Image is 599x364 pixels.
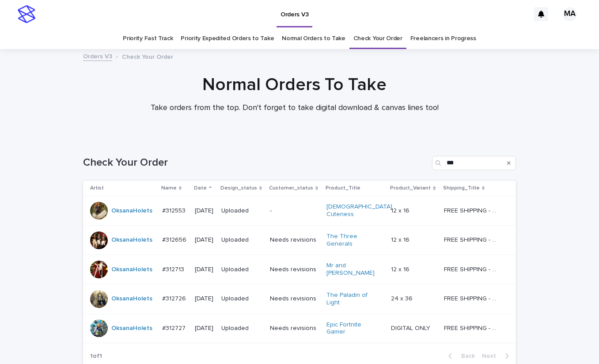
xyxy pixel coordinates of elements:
[123,28,173,49] a: Priority Fast Track
[443,183,480,193] p: Shipping_Title
[195,295,214,303] p: [DATE]
[432,156,516,170] input: Search
[83,196,516,226] tr: OksanaHolets #312553#312553 [DATE]Uploaded-[DEMOGRAPHIC_DATA] Cuteness 12 x 1612 x 16 FREE SHIPPI...
[83,314,516,343] tr: OksanaHolets #312727#312727 [DATE]UploadedNeeds revisionsEpic Fortnite Gamer DIGITAL ONLYDIGITAL ...
[111,236,152,244] a: OksanaHolets
[83,255,516,284] tr: OksanaHolets #312713#312713 [DATE]UploadedNeeds revisionsMr and [PERSON_NAME] 12 x 1612 x 16 FREE...
[111,295,152,303] a: OksanaHolets
[390,183,431,193] p: Product_Variant
[270,266,319,273] p: Needs revisions
[161,183,177,193] p: Name
[456,353,475,359] span: Back
[444,323,501,332] p: FREE SHIPPING - preview in 1-2 business days, after your approval delivery will take 5-10 b.d.
[221,207,263,215] p: Uploaded
[444,235,501,244] p: FREE SHIPPING - preview in 1-2 business days, after your approval delivery will take 5-10 b.d.
[83,156,428,169] h1: Check Your Order
[78,74,511,95] h1: Normal Orders To Take
[326,183,360,193] p: Product_Title
[220,183,257,193] p: Design_status
[162,293,188,303] p: #312726
[162,235,188,244] p: #312656
[118,103,471,113] p: Take orders from the top. Don't forget to take digital download & canvas lines too!
[441,352,478,360] button: Back
[326,233,382,248] a: The Three Generals
[194,183,207,193] p: Date
[162,205,187,215] p: #312553
[391,205,411,215] p: 12 x 16
[410,28,476,49] a: Freelancers in Progress
[221,295,263,303] p: Uploaded
[195,207,214,215] p: [DATE]
[18,5,35,23] img: stacker-logo-s-only.png
[270,325,319,332] p: Needs revisions
[83,284,516,314] tr: OksanaHolets #312726#312726 [DATE]UploadedNeeds revisionsThe Paladin of Light 24 x 3624 x 36 FREE...
[83,225,516,255] tr: OksanaHolets #312656#312656 [DATE]UploadedNeeds revisionsThe Three Generals 12 x 1612 x 16 FREE S...
[444,205,501,215] p: FREE SHIPPING - preview in 1-2 business days, after your approval delivery will take 5-10 b.d.
[270,207,319,215] p: -
[326,292,382,307] a: The Paladin of Light
[269,183,313,193] p: Customer_status
[83,51,112,61] a: Orders V3
[181,28,274,49] a: Priority Expedited Orders to Take
[482,353,501,359] span: Next
[111,325,152,332] a: OksanaHolets
[111,266,152,273] a: OksanaHolets
[326,321,382,336] a: Epic Fortnite Gamer
[444,264,501,273] p: FREE SHIPPING - preview in 1-2 business days, after your approval delivery will take 5-10 b.d.
[391,264,411,273] p: 12 x 16
[270,236,319,244] p: Needs revisions
[195,236,214,244] p: [DATE]
[90,183,104,193] p: Artist
[221,266,263,273] p: Uploaded
[221,325,263,332] p: Uploaded
[444,293,501,303] p: FREE SHIPPING - preview in 1-2 business days, after your approval delivery will take 5-10 b.d.
[195,325,214,332] p: [DATE]
[391,235,411,244] p: 12 x 16
[162,264,186,273] p: #312713
[563,7,577,21] div: MA
[221,236,263,244] p: Uploaded
[391,323,432,332] p: DIGITAL ONLY
[111,207,152,215] a: OksanaHolets
[162,323,187,332] p: #312727
[195,266,214,273] p: [DATE]
[326,203,392,218] a: [DEMOGRAPHIC_DATA] Cuteness
[353,28,402,49] a: Check Your Order
[391,293,414,303] p: 24 x 36
[326,262,382,277] a: Mr and [PERSON_NAME]
[122,51,173,61] p: Check Your Order
[282,28,345,49] a: Normal Orders to Take
[478,352,516,360] button: Next
[270,295,319,303] p: Needs revisions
